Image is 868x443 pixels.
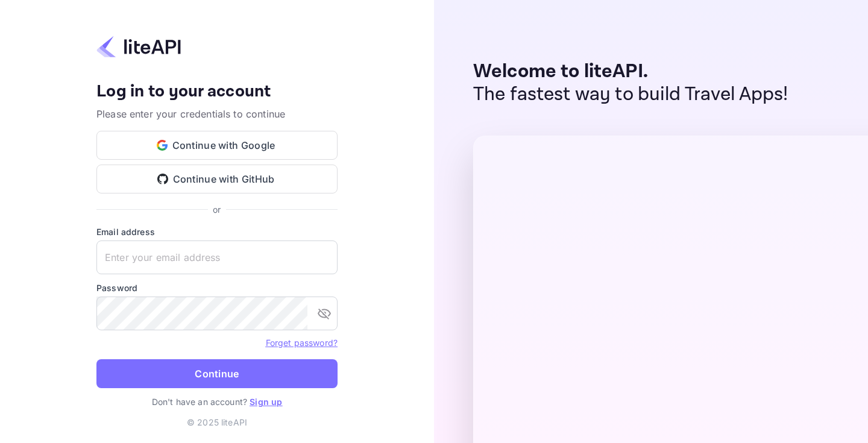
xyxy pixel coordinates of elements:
[266,336,338,348] a: Forget password?
[473,83,788,106] p: The fastest way to build Travel Apps!
[96,131,338,160] button: Continue with Google
[96,395,338,408] p: Don't have an account?
[96,359,338,388] button: Continue
[187,416,247,429] p: © 2025 liteAPI
[473,60,788,83] p: Welcome to liteAPI.
[250,397,282,407] a: Sign up
[312,301,336,325] button: toggle password visibility
[266,338,338,348] a: Forget password?
[96,35,181,58] img: liteapi
[96,240,338,274] input: Enter your email address
[213,203,221,216] p: or
[96,81,338,102] h4: Log in to your account
[96,225,338,238] label: Email address
[96,107,338,121] p: Please enter your credentials to continue
[96,281,338,294] label: Password
[96,165,338,193] button: Continue with GitHub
